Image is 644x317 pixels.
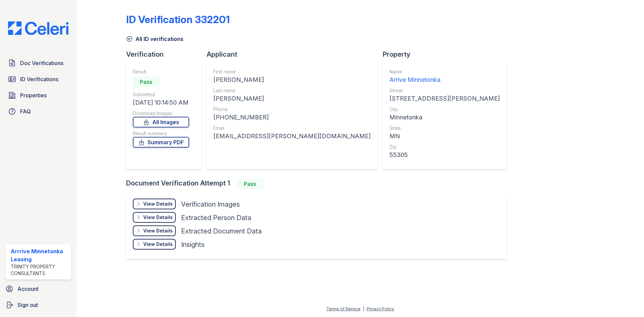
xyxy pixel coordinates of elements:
[389,106,500,113] div: City
[181,240,205,249] div: Insights
[389,150,500,160] div: 55305
[5,105,71,118] a: FAQ
[126,35,183,43] a: All ID verifications
[616,290,637,310] iframe: chat widget
[213,125,371,131] div: Email
[20,107,31,115] span: FAQ
[389,144,500,150] div: Zip
[143,227,173,234] div: View Details
[213,75,371,85] div: [PERSON_NAME]
[5,56,71,70] a: Doc Verifications
[207,50,383,59] div: Applicant
[389,68,500,85] a: Name Arrive Minnetonka
[143,201,173,207] div: View Details
[213,113,371,122] div: [PHONE_NUMBER]
[20,75,58,83] span: ID Verifications
[143,214,173,221] div: View Details
[133,137,189,148] a: Summary PDF
[11,263,68,277] div: Trinity Property Consultants
[133,130,189,137] div: Result summary
[133,110,189,117] div: Download Images
[5,89,71,102] a: Properties
[326,306,361,311] a: Terms of Service
[126,13,230,25] div: ID Verification 332201
[3,21,74,35] img: CE_Logo_Blue-a8612792a0a2168367f1c8372b55b34899dd931a85d93a1a3d3e32e68fde9ad4.png
[383,50,512,59] div: Property
[389,75,500,85] div: Arrive Minnetonka
[237,178,264,189] div: Pass
[143,241,173,248] div: View Details
[363,306,364,311] div: |
[133,91,189,98] div: Submitted
[389,113,500,122] div: Minnetonka
[126,178,512,189] div: Document Verification Attempt 1
[389,125,500,131] div: State
[213,68,371,75] div: First name
[389,94,500,103] div: [STREET_ADDRESS][PERSON_NAME]
[133,76,160,87] div: Pass
[367,306,394,311] a: Privacy Policy
[3,298,74,312] a: Sign out
[126,50,207,59] div: Verification
[213,87,371,94] div: Last name
[133,98,189,107] div: [DATE] 10:14:50 AM
[181,226,262,236] div: Extracted Document Data
[389,87,500,94] div: Street
[389,131,500,141] div: MN
[133,117,189,127] a: All Images
[181,200,240,209] div: Verification Images
[20,59,63,67] span: Doc Verifications
[20,91,47,99] span: Properties
[213,106,371,113] div: Phone
[5,72,71,86] a: ID Verifications
[17,285,39,293] span: Account
[389,68,500,75] div: Name
[213,94,371,103] div: [PERSON_NAME]
[11,247,68,263] div: Arrrive Minnetonka Leasing
[181,213,251,222] div: Extracted Person Data
[213,131,371,141] div: [EMAIL_ADDRESS][PERSON_NAME][DOMAIN_NAME]
[17,301,38,309] span: Sign out
[133,68,189,75] div: Result
[3,282,74,296] a: Account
